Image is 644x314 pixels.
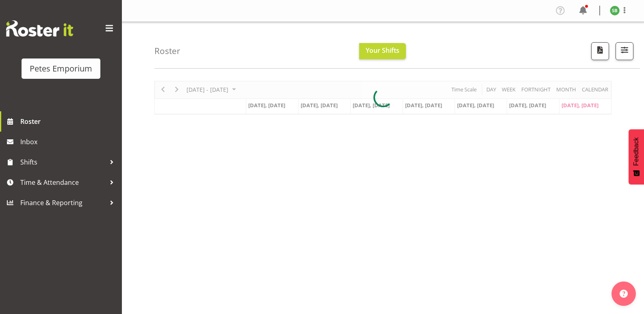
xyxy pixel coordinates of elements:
img: Rosterit website logo [6,20,73,37]
button: Download a PDF of the roster according to the set date range. [591,42,609,60]
h4: Roster [154,46,180,56]
div: Petes Emporium [30,63,92,75]
button: Feedback - Show survey [629,129,644,184]
img: stephanie-burden9828.jpg [610,6,620,15]
span: Time & Attendance [20,176,106,188]
span: Finance & Reporting [20,197,106,209]
span: Your Shifts [366,46,399,55]
span: Feedback [633,137,640,166]
button: Filter Shifts [616,42,633,60]
span: Roster [20,115,118,128]
button: Your Shifts [359,43,406,59]
span: Inbox [20,136,118,148]
img: help-xxl-2.png [620,290,628,298]
span: Shifts [20,156,106,168]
